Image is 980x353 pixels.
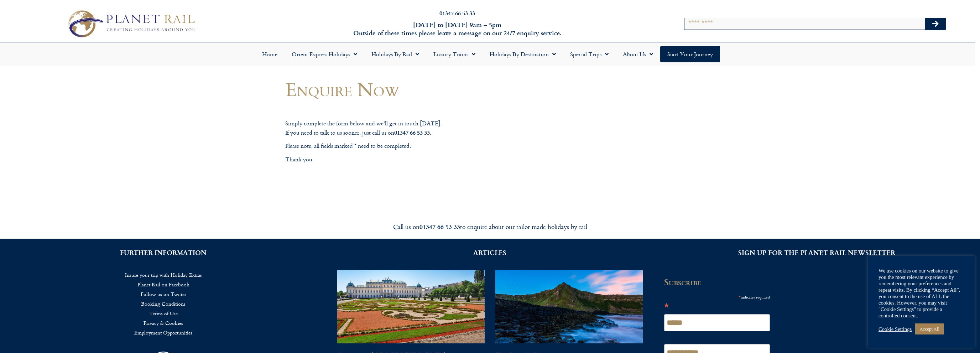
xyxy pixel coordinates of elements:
[11,308,316,318] a: Terms of Use
[285,141,552,151] p: Please note, all fields marked * need to be completed.
[255,46,285,62] a: Home
[563,46,616,62] a: Special Trips
[11,299,316,308] a: Booking Conditions
[925,18,946,30] button: Search
[616,46,660,62] a: About Us
[439,9,475,17] a: 01347 66 53 33
[63,7,198,40] img: Planet Rail Train Holidays Logo
[11,280,316,289] a: Planet Rail on Facebook
[879,326,912,332] a: Cookie Settings
[915,323,944,334] a: Accept All
[337,249,642,256] h2: ARTICLES
[285,79,552,100] h1: Enquire Now
[11,270,316,280] a: Insure your trip with Holiday Extras
[291,223,689,231] div: Call us on to enquire about our tailor made holidays by rail
[11,318,316,328] a: Privacy & Cookies
[11,270,316,337] nav: Menu
[285,46,364,62] a: Orient Express Holidays
[660,46,720,62] a: Start your Journey
[483,46,563,62] a: Holidays by Destination
[664,292,770,301] div: indicates required
[364,46,426,62] a: Holidays by Rail
[11,249,316,256] h2: FURTHER INFORMATION
[4,46,971,62] nav: Menu
[419,222,460,231] strong: 01347 66 53 33
[11,289,316,299] a: Follow us on Twitter
[426,46,483,62] a: Luxury Trains
[263,21,652,37] h6: [DATE] to [DATE] 9am – 5pm Outside of these times please leave a message on our 24/7 enquiry serv...
[285,119,552,137] p: Simply complete the form below and we’ll get in touch [DATE]. If you need to talk to us sooner, j...
[664,277,775,287] h2: Subscribe
[11,328,316,337] a: Employment Opportunities
[664,249,969,256] h2: SIGN UP FOR THE PLANET RAIL NEWSLETTER
[879,268,964,319] div: We use cookies on our website to give you the most relevant experience by remembering your prefer...
[394,128,430,136] strong: 01347 66 53 33
[285,155,552,164] p: Thank you.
